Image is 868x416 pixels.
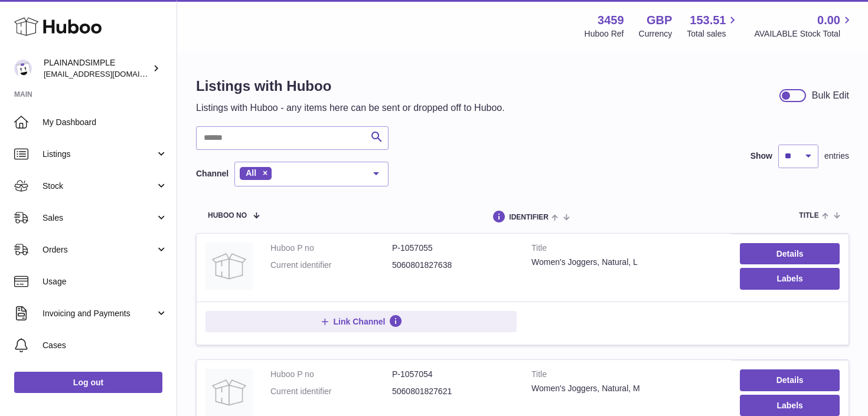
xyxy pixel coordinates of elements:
strong: GBP [647,12,672,28]
dt: Huboo P no [270,369,392,380]
strong: Title [531,369,722,383]
img: duco@plainandsimple.com [14,60,32,77]
span: Listings [43,149,155,160]
p: Listings with Huboo - any items here can be sent or dropped off to Huboo. [196,101,505,114]
button: Labels [740,268,840,289]
div: Women's Joggers, Natural, M [531,383,722,394]
a: Details [740,369,840,391]
span: Orders [43,244,155,256]
dd: 5060801827621 [392,386,514,397]
dd: P-1057054 [392,369,514,380]
dd: 5060801827638 [392,260,514,271]
a: Log out [14,372,162,393]
span: My Dashboard [43,117,168,128]
span: Stock [43,181,155,192]
button: Link Channel [205,311,517,332]
dt: Current identifier [270,386,392,397]
span: Link Channel [334,316,386,327]
dt: Huboo P no [270,243,392,254]
span: Cases [43,340,168,351]
img: Women's Joggers, Natural, L [205,243,253,290]
span: Usage [43,276,168,287]
div: Bulk Edit [812,89,849,102]
span: Sales [43,212,155,224]
span: 0.00 [817,12,840,28]
strong: Title [531,243,722,257]
button: Labels [740,395,840,416]
h1: Listings with Huboo [196,77,505,96]
span: Huboo no [208,212,247,220]
span: [EMAIL_ADDRESS][DOMAIN_NAME] [44,69,174,78]
div: Women's Joggers, Natural, L [531,257,722,268]
span: entries [824,150,849,162]
span: Total sales [687,28,739,40]
dd: P-1057055 [392,243,514,254]
span: AVAILABLE Stock Total [754,28,854,40]
img: Women's Joggers, Natural, M [205,369,253,416]
a: 153.51 Total sales [687,12,739,40]
dt: Current identifier [270,260,392,271]
a: Details [740,243,840,264]
div: PLAINANDSIMPLE [44,57,150,80]
div: Huboo Ref [585,28,624,40]
span: identifier [509,214,549,221]
span: All [246,168,256,178]
div: Currency [639,28,673,40]
label: Channel [196,168,229,179]
label: Show [750,150,772,162]
span: Invoicing and Payments [43,308,155,319]
strong: 3459 [598,12,624,28]
span: title [799,212,818,220]
span: 153.51 [690,12,726,28]
a: 0.00 AVAILABLE Stock Total [754,12,854,40]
